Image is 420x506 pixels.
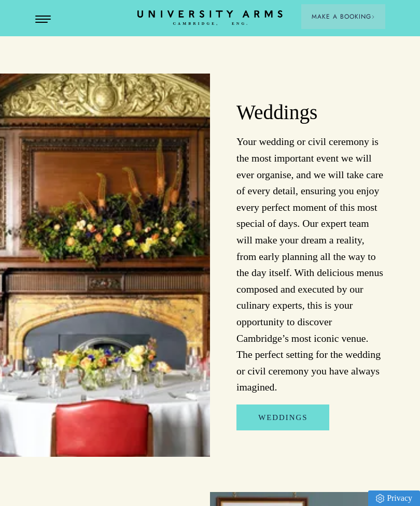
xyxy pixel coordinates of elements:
button: Make a BookingArrow icon [301,4,385,29]
p: Your wedding or civil ceremony is the most important event we will ever organise, and we will tak... [236,134,385,396]
a: Privacy [368,490,420,506]
a: Home [137,10,283,26]
img: Privacy [376,494,384,503]
img: Arrow icon [371,15,375,19]
h2: Weddings [236,100,385,125]
span: Make a Booking [312,12,375,21]
a: Weddings [236,404,329,430]
button: Open Menu [35,16,51,24]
